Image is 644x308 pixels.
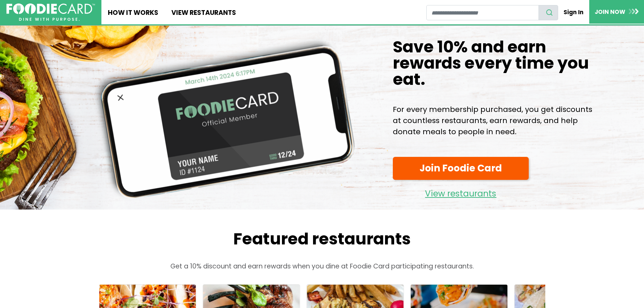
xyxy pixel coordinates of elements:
a: Join Foodie Card [393,157,529,180]
img: FoodieCard; Eat, Drink, Save, Donate [6,3,95,21]
h1: Save 10% and earn rewards every time you eat. [393,39,592,88]
h2: Featured restaurants [86,229,559,249]
a: View restaurants [393,183,529,200]
input: restaurant search [426,5,539,20]
p: Get a 10% discount and earn rewards when you dine at Foodie Card participating restaurants. [86,262,559,271]
button: search [539,5,558,20]
p: For every membership purchased, you get discounts at countless restaurants, earn rewards, and hel... [393,104,592,137]
a: Sign In [558,5,589,20]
